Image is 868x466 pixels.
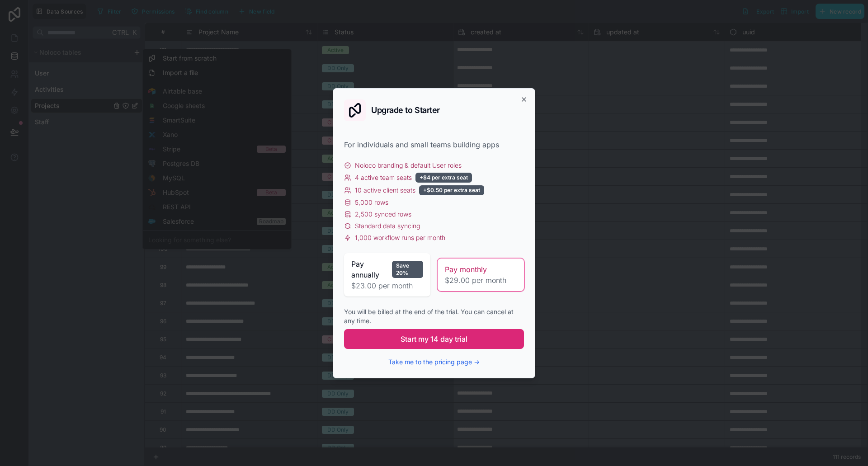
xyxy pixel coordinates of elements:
span: 5,000 rows [355,198,388,207]
span: $29.00 per month [445,275,517,286]
span: Start my 14 day trial [401,334,467,344]
h2: Upgrade to Starter [371,106,440,114]
div: Save 20% [392,261,423,278]
span: Standard data syncing [355,221,420,231]
div: +$4 per extra seat [415,173,472,183]
span: Pay monthly [445,264,487,275]
button: Start my 14 day trial [344,329,524,349]
div: You will be billed at the end of the trial. You can cancel at any time. [344,307,524,325]
div: For individuals and small teams building apps [344,139,524,150]
span: Pay annually [351,259,388,280]
button: Take me to the pricing page → [388,358,480,367]
span: 4 active team seats [355,173,412,182]
span: 1,000 workflow runs per month [355,233,445,242]
span: 2,500 synced rows [355,210,411,219]
span: Noloco branding & default User roles [355,161,462,170]
span: $23.00 per month [351,280,423,291]
span: 10 active client seats [355,186,415,195]
div: +$0.50 per extra seat [419,185,484,195]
